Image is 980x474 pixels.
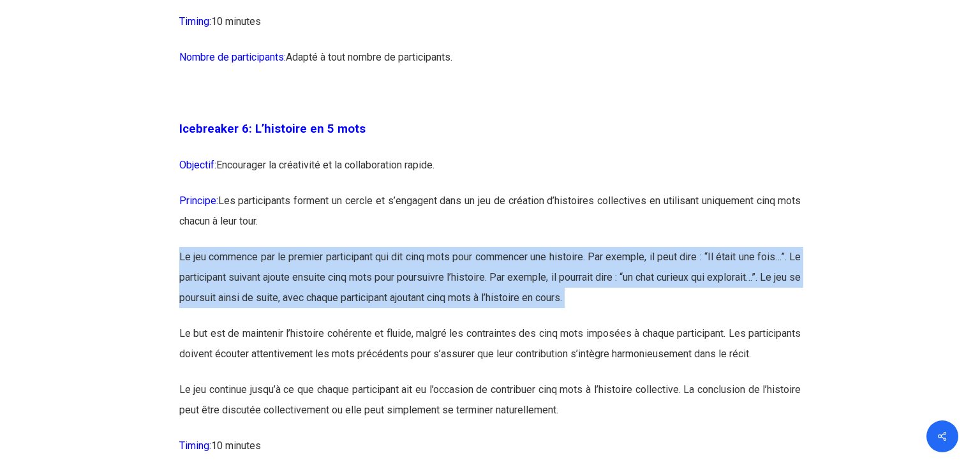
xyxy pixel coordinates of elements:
span: Icebreaker 6: L’histoire en 5 mots [179,122,366,136]
span: Timing: [179,440,211,452]
p: 10 minutes [179,11,801,47]
p: 10 minutes [179,436,801,471]
span: Objectif: [179,159,216,171]
span: Timing: [179,15,211,27]
p: Le jeu commence par le premier participant qui dit cinq mots pour commencer une histoire. Par exe... [179,247,801,323]
p: Adapté à tout nombre de participants. [179,47,801,83]
span: Nombre de participants: [179,51,286,63]
p: Le but est de maintenir l’histoire cohérente et fluide, malgré les contraintes des cinq mots impo... [179,323,801,380]
p: Le jeu continue jusqu’à ce que chaque participant ait eu l’occasion de contribuer cinq mots à l’h... [179,380,801,436]
span: Principe: [179,195,218,207]
p: Encourager la créativité et la collaboration rapide. [179,155,801,191]
p: Les participants forment un cercle et s’engagent dans un jeu de création d’histoires collectives ... [179,191,801,247]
